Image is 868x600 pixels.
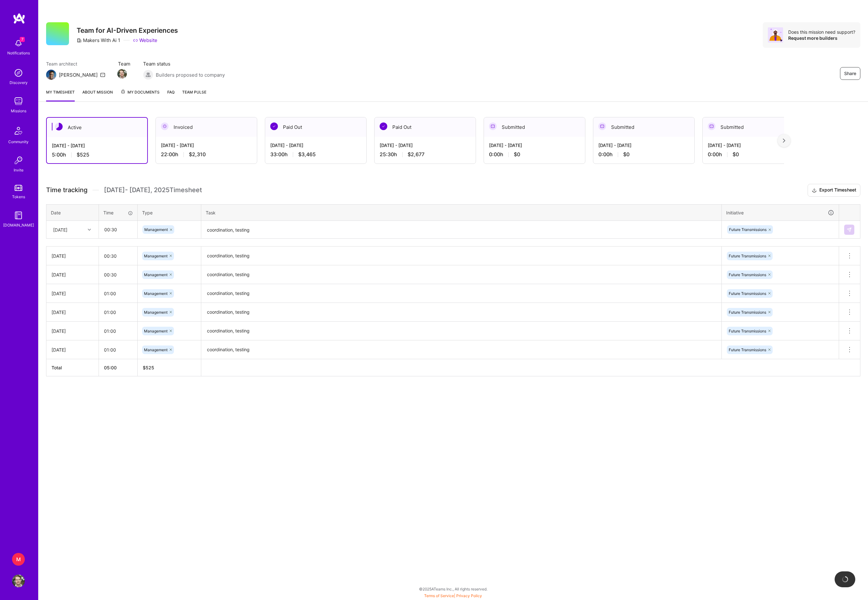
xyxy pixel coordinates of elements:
[161,151,252,158] div: 22:00 h
[380,142,471,149] div: [DATE] - [DATE]
[144,272,168,277] span: Management
[46,359,99,376] th: Total
[99,248,137,264] input: HH:MM
[20,37,25,42] span: 7
[156,72,225,78] span: Builders proposed to company
[144,310,168,315] span: Management
[598,122,606,130] img: Submitted
[812,187,817,194] i: icon Download
[11,123,26,138] img: Community
[202,247,721,265] textarea: coordination, testing
[726,209,834,216] div: Initiative
[167,89,175,101] a: FAQ
[202,341,721,359] textarea: coordination, testing
[12,95,25,108] img: teamwork
[202,266,721,283] textarea: coordination, testing
[46,89,75,101] a: My timesheet
[143,60,225,67] span: Team status
[99,323,137,339] input: HH:MM
[202,322,721,340] textarea: coordination, testing
[489,142,580,149] div: [DATE] - [DATE]
[161,142,252,149] div: [DATE] - [DATE]
[10,575,26,587] a: User Avatar
[270,122,278,130] img: Paid Out
[11,108,26,114] div: Missions
[182,90,206,94] span: Team Pulse
[844,225,855,235] div: null
[10,553,26,566] a: M
[729,347,766,352] span: Future Transmissions
[708,142,799,149] div: [DATE] - [DATE]
[375,117,476,137] div: Paid Out
[3,222,34,228] div: [DOMAIN_NAME]
[52,346,93,353] div: [DATE]
[99,304,137,321] input: HH:MM
[52,271,93,278] div: [DATE]
[100,72,105,77] i: icon Mail
[46,70,56,80] img: Team Architect
[298,151,316,158] span: $3,465
[729,310,766,315] span: Future Transmissions
[99,285,137,302] input: HH:MM
[52,253,93,259] div: [DATE]
[15,185,22,191] img: tokens
[844,70,856,77] span: Share
[77,38,82,43] i: icon CompanyGray
[121,89,160,96] span: My Documents
[117,69,127,79] img: Team Member Avatar
[424,593,482,598] span: |
[38,581,868,597] div: © 2025 ATeams Inc., All rights reserved.
[593,117,694,137] div: Submitted
[52,328,93,334] div: [DATE]
[456,593,482,598] a: Privacy Policy
[77,151,89,158] span: $525
[201,204,722,221] th: Task
[52,309,93,316] div: [DATE]
[82,89,113,101] a: About Mission
[380,151,471,158] div: 25:30 h
[46,186,87,194] span: Time tracking
[808,184,860,197] button: Export Timesheet
[118,68,126,79] a: Team Member Avatar
[121,89,160,101] a: My Documents
[708,151,799,158] div: 0:00 h
[12,193,25,200] div: Tokens
[408,151,424,158] span: $2,677
[12,37,25,50] img: bell
[143,365,154,370] span: $ 525
[52,151,142,158] div: 5:00 h
[598,142,689,149] div: [DATE] - [DATE]
[53,226,67,233] div: [DATE]
[13,13,25,24] img: logo
[12,209,25,222] img: guide book
[265,117,366,137] div: Paid Out
[133,37,157,44] a: Website
[99,266,137,283] input: HH:MM
[99,221,137,238] input: HH:MM
[138,204,201,221] th: Type
[514,151,520,158] span: $0
[144,329,168,333] span: Management
[144,227,168,232] span: Management
[144,291,168,296] span: Management
[46,204,99,221] th: Date
[99,359,138,376] th: 05:00
[156,117,257,137] div: Invoiced
[380,122,387,130] img: Paid Out
[729,272,766,277] span: Future Transmissions
[14,167,24,173] div: Invite
[484,117,585,137] div: Submitted
[768,27,783,43] img: Avatar
[270,151,361,158] div: 33:00 h
[202,221,721,238] textarea: coordination, testing
[733,151,739,158] span: $0
[703,117,804,137] div: Submitted
[12,575,25,587] img: User Avatar
[10,79,28,86] div: Discovery
[189,151,206,158] span: $2,310
[847,227,852,232] img: Submit
[182,89,206,101] a: Team Pulse
[55,123,63,130] img: Active
[202,285,721,302] textarea: coordination, testing
[7,50,30,56] div: Notifications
